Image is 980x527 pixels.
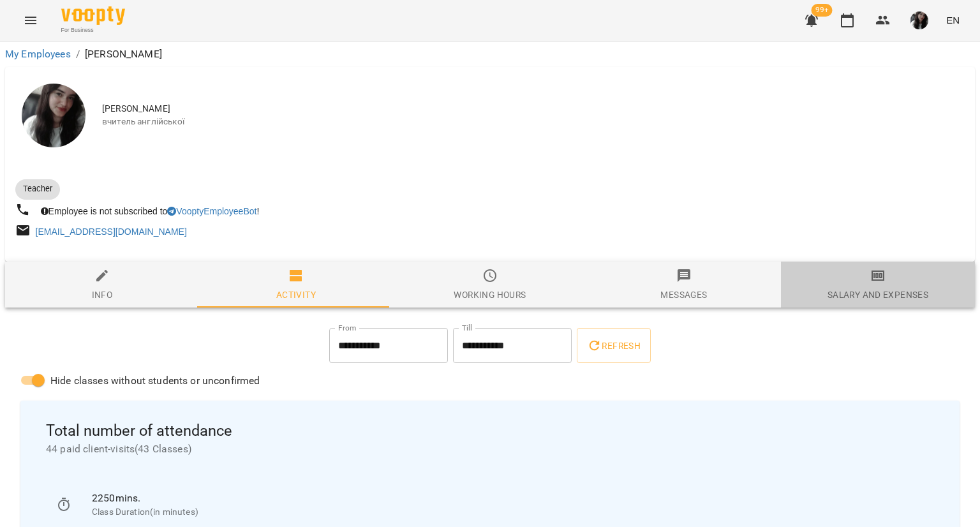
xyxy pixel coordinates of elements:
a: VooptyEmployeeBot [167,206,256,216]
span: Total number of attendance [46,421,934,441]
a: [EMAIL_ADDRESS][DOMAIN_NAME] [36,226,187,237]
p: [PERSON_NAME] [85,47,162,62]
img: d9ea9a7fe13608e6f244c4400442cb9c.jpg [910,11,928,29]
div: Working hours [454,287,526,302]
div: Employee is not subscribed to ! [38,202,262,220]
div: Activity [276,287,316,302]
span: Refresh [587,338,641,353]
span: For Business [61,26,125,34]
span: 44 paid client-visits ( 43 Classes ) [46,442,934,457]
p: 2250 mins. [92,491,924,506]
div: Salary and Expenses [828,287,928,302]
img: Voopty Logo [61,6,125,25]
div: Info [92,287,113,302]
button: Menu [15,5,46,36]
span: 99+ [812,4,833,17]
nav: breadcrumb [5,47,975,62]
a: My Employees [5,48,71,60]
li: / [76,47,80,62]
p: Class Duration(in minutes) [92,506,924,519]
button: Refresh [577,328,651,364]
span: Hide classes without students or unconfirmed [50,373,260,389]
span: [PERSON_NAME] [102,103,965,115]
img: Поліна Гончаренко [22,84,85,147]
div: Messages [660,287,707,302]
button: EN [941,8,965,32]
span: вчитель англійської [102,115,965,128]
span: EN [946,13,960,27]
span: Teacher [15,183,60,195]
